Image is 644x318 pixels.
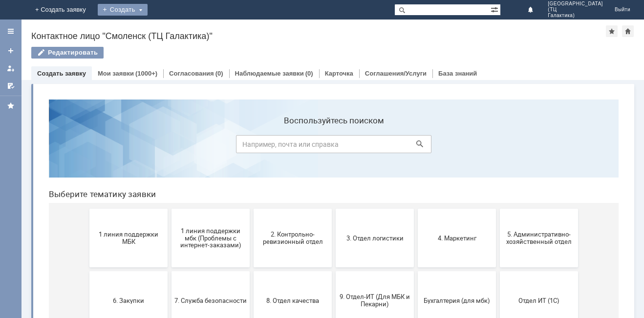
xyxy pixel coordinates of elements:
span: 6. Закупки [51,205,124,212]
button: Финансовый отдел [213,242,291,300]
span: 4. Маркетинг [380,142,452,150]
button: 1 линия поддержки мбк (Проблемы с интернет-заказами) [130,117,209,176]
button: 8. Отдел качества [213,179,291,238]
button: 5. Административно-хозяйственный отдел [459,117,537,176]
button: 9. Отдел-ИТ (Для МБК и Пекарни) [295,179,373,238]
span: (ТЦ [548,7,603,13]
button: Отдел-ИТ (Битрикс24 и CRM) [48,242,127,300]
span: 7. Служба безопасности [133,205,206,212]
button: Отдел-ИТ (Офис) [130,242,209,300]
button: 6. Закупки [48,179,127,238]
a: Наблюдаемые заявки [235,70,304,77]
span: [GEOGRAPHIC_DATA] [548,1,603,7]
span: Отдел-ИТ (Битрикс24 и CRM) [51,264,124,278]
a: Соглашения/Услуги [365,70,427,77]
button: [PERSON_NAME]. Услуги ИТ для МБК (оформляет L1) [459,242,537,300]
span: Отдел-ИТ (Офис) [133,267,206,275]
a: Мои заявки [98,70,134,77]
button: Франчайзинг [295,242,373,300]
a: Создать заявку [37,70,86,77]
button: 4. Маркетинг [377,117,455,176]
span: Галактика) [548,13,603,19]
span: 9. Отдел-ИТ (Для МБК и Пекарни) [298,201,370,216]
button: 3. Отдел логистики [295,117,373,176]
a: Мои согласования [3,78,19,94]
div: Создать [98,4,148,16]
label: Воспользуйтесь поиском [195,24,390,34]
span: Отдел ИТ (1С) [462,205,534,212]
a: Согласования [169,70,214,77]
span: Финансовый отдел [215,267,288,275]
span: 1 линия поддержки МБК [51,139,124,154]
span: [PERSON_NAME]. Услуги ИТ для МБК (оформляет L1) [462,260,534,282]
span: 2. Контрольно-ревизионный отдел [215,139,288,154]
button: 7. Служба безопасности [130,179,209,238]
button: Это соглашение не активно! [377,242,455,300]
span: Франчайзинг [298,267,370,275]
span: Это соглашение не активно! [380,264,452,278]
div: (0) [305,70,313,77]
span: 3. Отдел логистики [298,142,370,150]
div: Контактное лицо "Смоленск (ТЦ Галактика)" [31,31,606,41]
button: 2. Контрольно-ревизионный отдел [213,117,291,176]
a: Мои заявки [3,60,19,76]
span: 1 линия поддержки мбк (Проблемы с интернет-заказами) [133,135,206,157]
button: 1 линия поддержки МБК [48,117,127,176]
div: Добавить в избранное [606,25,618,37]
span: Бухгалтерия (для мбк) [380,205,452,212]
button: Отдел ИТ (1С) [459,179,537,238]
a: Создать заявку [3,43,19,59]
a: База знаний [438,70,477,77]
div: Сделать домашней страницей [622,25,634,37]
input: Например, почта или справка [195,43,390,61]
button: Бухгалтерия (для мбк) [377,179,455,238]
div: (1000+) [135,70,157,77]
header: Выберите тематику заявки [8,98,578,107]
div: (0) [215,70,223,77]
span: 5. Административно-хозяйственный отдел [462,139,534,154]
a: Карточка [325,70,353,77]
span: Расширенный поиск [491,4,500,14]
span: 8. Отдел качества [215,205,288,212]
